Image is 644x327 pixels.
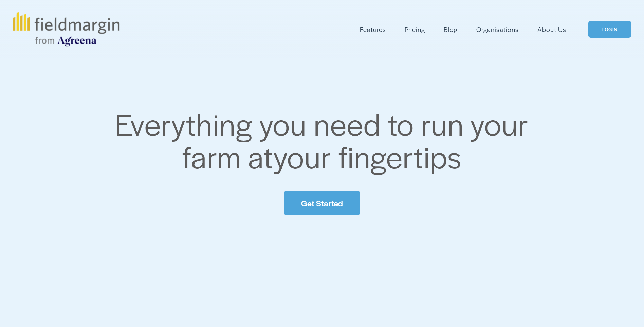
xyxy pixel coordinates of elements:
[588,21,631,38] a: LOGIN
[476,24,519,35] a: Organisations
[284,191,360,215] a: Get Started
[537,24,566,35] a: About Us
[360,24,386,34] span: Features
[115,102,536,177] span: Everything you need to run your farm at
[405,24,425,35] a: Pricing
[273,135,462,177] span: your fingertips
[13,12,119,46] img: fieldmargin.com
[444,24,458,35] a: Blog
[360,24,386,35] a: folder dropdown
